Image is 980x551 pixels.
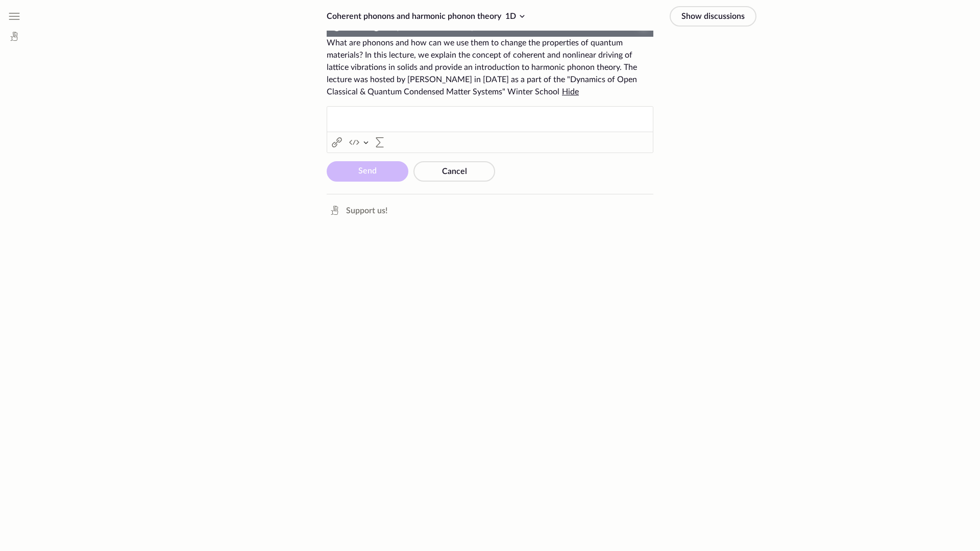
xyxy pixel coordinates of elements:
button: Send [327,161,408,182]
span: Show discussions [681,12,745,20]
span: Hide [562,88,579,96]
button: Coherent phonons and harmonic phonon theory1D [323,8,532,24]
span: What are phonons and how can we use them to change the properties of quantum materials? In this l... [327,39,637,96]
button: Show discussions [670,6,756,27]
span: 1D [505,12,516,20]
span: Coherent phonons and harmonic phonon theory [327,12,501,20]
span: Send [358,167,377,175]
a: Support us! [325,203,391,219]
span: Support us! [346,205,387,217]
button: Cancel [413,161,495,182]
span: Cancel [442,167,467,176]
